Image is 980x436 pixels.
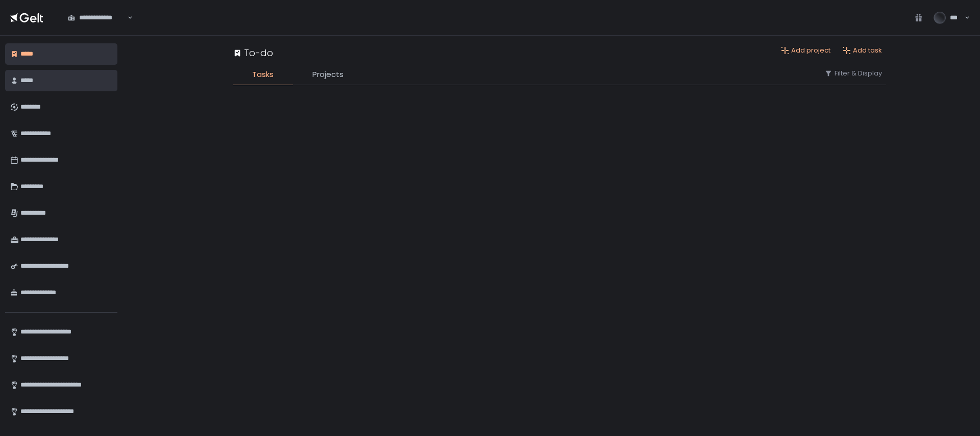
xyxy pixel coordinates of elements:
[781,46,830,55] button: Add project
[312,69,344,81] span: Projects
[252,69,274,81] span: Tasks
[61,7,133,29] div: Search for option
[824,69,882,78] button: Filter & Display
[233,46,273,60] div: To-do
[126,13,127,23] input: Search for option
[843,46,882,55] button: Add task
